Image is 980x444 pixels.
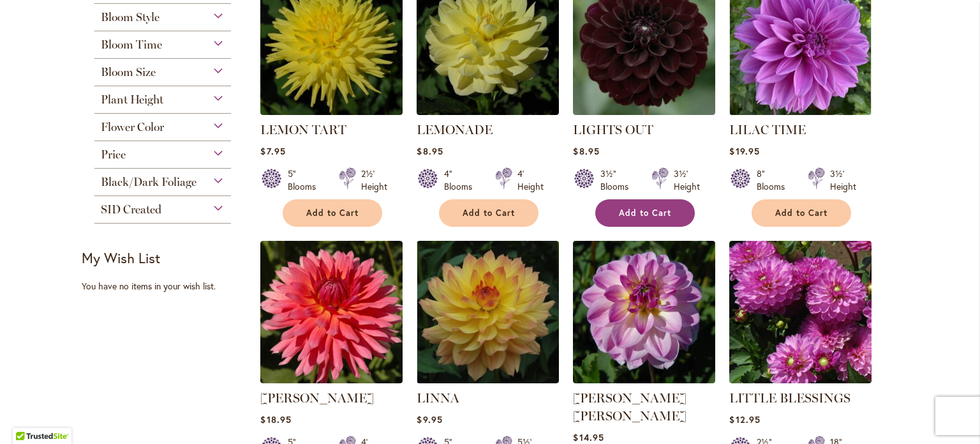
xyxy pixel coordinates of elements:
div: 2½' Height [361,167,387,193]
span: $9.95 [417,413,442,425]
span: Black/Dark Foliage [101,175,197,189]
span: $14.95 [573,431,604,443]
a: [PERSON_NAME] [260,390,374,406]
div: 3½' Height [830,167,856,193]
span: SID Created [101,203,161,217]
span: $8.95 [417,145,443,157]
div: 4" Blooms [444,167,480,193]
span: $8.95 [573,145,599,157]
button: Add to Cart [283,199,382,227]
a: LITTLE BLESSINGS [729,390,850,406]
a: LINNA [417,374,559,386]
span: Add to Cart [306,208,359,218]
a: LIGHTS OUT [573,122,653,137]
span: Plant Height [101,93,163,107]
div: 5" Blooms [288,167,323,193]
a: LIGHTS OUT [573,105,715,118]
div: 4' Height [517,167,544,193]
iframe: Launch Accessibility Center [10,399,45,434]
strong: My Wish List [82,249,160,267]
div: You have no items in your wish list. [82,280,252,293]
div: 3½" Blooms [600,167,636,193]
a: LINDY [260,374,403,386]
span: $18.95 [260,413,291,425]
a: LILAC TIME [729,122,806,137]
span: $12.95 [729,413,760,425]
span: Bloom Size [101,65,156,79]
div: 8" Blooms [757,167,792,193]
span: Flower Color [101,120,164,134]
img: LINDY [260,241,403,383]
a: LINNA [417,390,459,406]
a: LEMONADE [417,122,493,137]
a: LEMONADE [417,105,559,118]
span: Bloom Style [101,10,160,24]
img: LITTLE BLESSINGS [729,241,872,383]
span: Add to Cart [463,208,515,218]
img: LISA LISA [573,241,715,383]
img: LINNA [417,241,559,383]
button: Add to Cart [752,199,851,227]
button: Add to Cart [595,199,695,227]
a: LISA LISA [573,374,715,386]
a: LEMON TART [260,105,403,118]
span: $19.95 [729,145,759,157]
span: $7.95 [260,145,285,157]
a: LEMON TART [260,122,346,137]
div: 3½' Height [674,167,700,193]
span: Add to Cart [775,208,828,218]
a: LITTLE BLESSINGS [729,374,872,386]
a: Lilac Time [729,105,872,118]
span: Price [101,148,126,162]
span: Add to Cart [619,208,671,218]
a: [PERSON_NAME] [PERSON_NAME] [573,390,687,424]
span: Bloom Time [101,38,162,52]
button: Add to Cart [439,199,538,227]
